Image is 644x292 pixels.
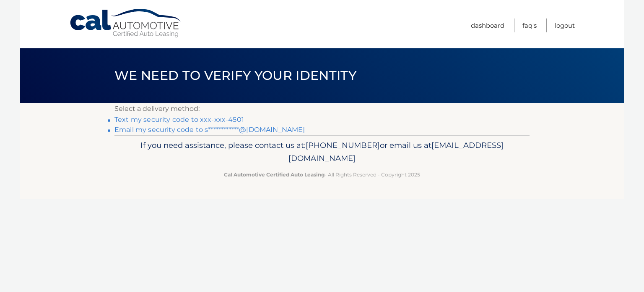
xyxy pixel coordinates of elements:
a: Cal Automotive [69,8,182,38]
p: Select a delivery method: [114,103,530,115]
a: Dashboard [471,18,504,32]
a: FAQ's [522,18,537,32]
span: [PHONE_NUMBER] [306,140,380,150]
a: Logout [555,18,575,32]
strong: Cal Automotive Certified Auto Leasing [224,171,325,178]
p: - All Rights Reserved - Copyright 2025 [120,170,524,179]
span: We need to verify your identity [114,68,356,83]
p: If you need assistance, please contact us at: or email us at [120,139,524,166]
a: Text my security code to xxx-xxx-4501 [114,116,244,124]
